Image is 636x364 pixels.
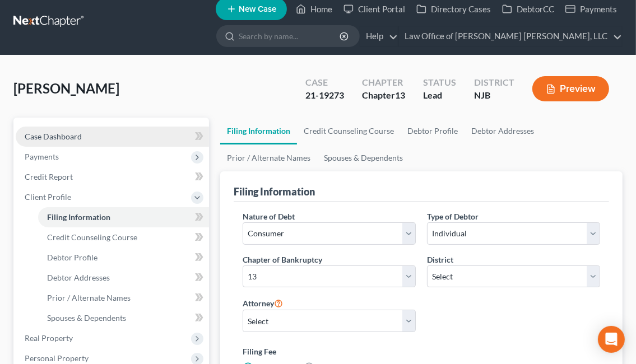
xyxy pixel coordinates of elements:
[401,118,465,144] a: Debtor Profile
[47,212,110,222] span: Filing Information
[13,80,119,96] span: [PERSON_NAME]
[598,326,625,353] div: Open Intercom Messenger
[25,172,73,181] span: Credit Report
[47,293,131,302] span: Prior / Alternate Names
[220,144,317,171] a: Prior / Alternate Names
[38,288,209,308] a: Prior / Alternate Names
[243,346,600,357] label: Filing Fee
[38,207,209,227] a: Filing Information
[423,76,456,89] div: Status
[360,26,398,46] a: Help
[25,192,71,202] span: Client Profile
[220,118,297,144] a: Filing Information
[305,76,344,89] div: Case
[243,254,322,265] label: Chapter of Bankruptcy
[243,296,283,310] label: Attorney
[234,185,315,198] div: Filing Information
[399,26,622,46] a: Law Office of [PERSON_NAME] [PERSON_NAME], LLC
[25,152,59,161] span: Payments
[38,248,209,268] a: Debtor Profile
[16,127,209,147] a: Case Dashboard
[305,89,344,102] div: 21-19273
[423,89,456,102] div: Lead
[47,273,110,282] span: Debtor Addresses
[474,76,514,89] div: District
[25,333,73,343] span: Real Property
[239,5,276,13] span: New Case
[38,308,209,328] a: Spouses & Dependents
[47,232,137,242] span: Credit Counseling Course
[362,76,405,89] div: Chapter
[25,132,82,141] span: Case Dashboard
[38,227,209,248] a: Credit Counseling Course
[427,254,453,265] label: District
[47,313,126,323] span: Spouses & Dependents
[297,118,401,144] a: Credit Counseling Course
[16,167,209,187] a: Credit Report
[427,211,479,222] label: Type of Debtor
[25,353,89,363] span: Personal Property
[474,89,514,102] div: NJB
[38,268,209,288] a: Debtor Addresses
[239,26,341,46] input: Search by name...
[465,118,541,144] a: Debtor Addresses
[47,253,98,262] span: Debtor Profile
[362,89,405,102] div: Chapter
[243,211,295,222] label: Nature of Debt
[317,144,410,171] a: Spouses & Dependents
[395,90,405,100] span: 13
[532,76,609,101] button: Preview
